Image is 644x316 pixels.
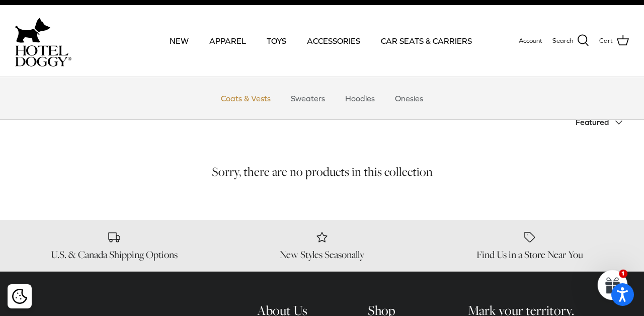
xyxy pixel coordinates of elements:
h5: Sorry, there are no products in this collection [15,164,629,179]
img: hoteldoggycom [15,45,71,67]
span: Cart [599,36,613,46]
h6: Find Us in a Store Near You [431,248,629,261]
span: Account [519,37,542,44]
a: Coats & Vests [212,83,280,113]
img: dog-icon.svg [15,15,50,45]
a: Hoodies [336,83,384,113]
a: APPAREL [200,24,255,58]
img: Cookie policy [12,289,27,304]
a: TOYS [258,24,295,58]
a: Onesies [386,83,432,113]
a: Account [519,36,542,46]
button: Featured [576,111,629,134]
a: Cart [599,34,629,47]
div: Cookie policy [8,284,32,308]
a: hoteldoggycom [15,15,71,67]
a: Search [552,34,589,47]
button: Cookie policy [11,288,28,305]
a: U.S. & Canada Shipping Options [15,230,213,261]
h6: New Styles Seasonally [223,248,421,261]
a: Sweaters [282,83,334,113]
a: Find Us in a Store Near You [431,230,629,261]
a: NEW [160,24,198,58]
span: Search [552,36,573,46]
span: Featured [576,117,609,127]
a: ACCESSORIES [298,24,369,58]
a: CAR SEATS & CARRIERS [372,24,481,58]
div: Primary navigation [149,24,492,58]
h6: U.S. & Canada Shipping Options [15,248,213,261]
